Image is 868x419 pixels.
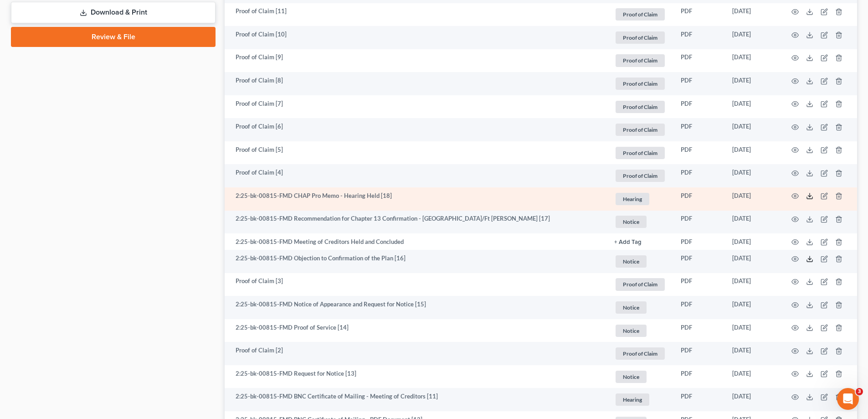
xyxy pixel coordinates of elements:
[225,296,607,319] td: 2:25-bk-00815-FMD Notice of Appearance and Request for Notice [15]
[616,78,665,90] span: Proof of Claim
[725,164,781,187] td: [DATE]
[614,277,666,292] a: Proof of Claim
[225,164,607,187] td: Proof of Claim [4]
[225,342,607,365] td: Proof of Claim [2]
[616,170,665,182] span: Proof of Claim
[673,164,725,187] td: PDF
[616,31,665,44] span: Proof of Claim
[725,95,781,119] td: [DATE]
[673,3,725,26] td: PDF
[225,72,607,95] td: Proof of Claim [8]
[725,3,781,26] td: [DATE]
[616,325,647,337] span: Notice
[725,49,781,72] td: [DATE]
[673,273,725,296] td: PDF
[616,8,665,21] span: Proof of Claim
[614,53,666,68] a: Proof of Claim
[673,72,725,95] td: PDF
[837,388,859,410] iframe: Intercom live chat
[616,54,665,67] span: Proof of Claim
[725,233,781,250] td: [DATE]
[225,49,607,72] td: Proof of Claim [9]
[616,124,665,136] span: Proof of Claim
[673,95,725,119] td: PDF
[673,49,725,72] td: PDF
[614,239,642,245] button: + Add Tag
[616,216,647,228] span: Notice
[725,319,781,342] td: [DATE]
[616,193,649,205] span: Hearing
[225,388,607,411] td: 2:25-bk-00815-FMD BNC Certificate of Mailing - Meeting of Creditors [11]
[614,30,666,45] a: Proof of Claim
[225,118,607,141] td: Proof of Claim [6]
[616,301,647,314] span: Notice
[614,191,666,207] a: Hearing
[614,346,666,361] a: Proof of Claim
[225,211,607,234] td: 2:25-bk-00815-FMD Recommendation for Chapter 13 Confirmation - [GEOGRAPHIC_DATA]/Ft [PERSON_NAME]...
[856,388,863,395] span: 3
[11,2,216,23] a: Download & Print
[225,250,607,273] td: 2:25-bk-00815-FMD Objection to Confirmation of the Plan [16]
[225,365,607,388] td: 2:25-bk-00815-FMD Request for Notice [13]
[673,233,725,250] td: PDF
[725,342,781,365] td: [DATE]
[225,141,607,165] td: Proof of Claim [5]
[673,388,725,411] td: PDF
[614,122,666,137] a: Proof of Claim
[725,72,781,95] td: [DATE]
[225,319,607,342] td: 2:25-bk-00815-FMD Proof of Service [14]
[616,278,665,290] span: Proof of Claim
[673,296,725,319] td: PDF
[225,26,607,49] td: Proof of Claim [10]
[616,371,647,383] span: Notice
[725,141,781,165] td: [DATE]
[725,118,781,141] td: [DATE]
[673,141,725,165] td: PDF
[225,3,607,26] td: Proof of Claim [11]
[225,95,607,119] td: Proof of Claim [7]
[616,255,647,268] span: Notice
[725,26,781,49] td: [DATE]
[673,365,725,388] td: PDF
[725,211,781,234] td: [DATE]
[614,76,666,91] a: Proof of Claim
[614,99,666,114] a: Proof of Claim
[225,187,607,211] td: 2:25-bk-00815-FMD CHAP Pro Memo - Hearing Held [18]
[673,319,725,342] td: PDF
[614,323,666,338] a: Notice
[225,233,607,250] td: 2:25-bk-00815-FMD Meeting of Creditors Held and Concluded
[616,393,649,406] span: Hearing
[725,365,781,388] td: [DATE]
[673,250,725,273] td: PDF
[614,7,666,22] a: Proof of Claim
[614,168,666,183] a: Proof of Claim
[725,296,781,319] td: [DATE]
[616,347,665,360] span: Proof of Claim
[673,342,725,365] td: PDF
[725,187,781,211] td: [DATE]
[11,27,216,47] a: Review & File
[614,214,666,229] a: Notice
[614,392,666,407] a: Hearing
[614,254,666,269] a: Notice
[725,250,781,273] td: [DATE]
[614,145,666,160] a: Proof of Claim
[725,388,781,411] td: [DATE]
[725,273,781,296] td: [DATE]
[673,211,725,234] td: PDF
[614,369,666,384] a: Notice
[673,187,725,211] td: PDF
[616,101,665,113] span: Proof of Claim
[614,300,666,315] a: Notice
[673,26,725,49] td: PDF
[673,118,725,141] td: PDF
[616,147,665,159] span: Proof of Claim
[225,273,607,296] td: Proof of Claim [3]
[614,238,666,246] a: + Add Tag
